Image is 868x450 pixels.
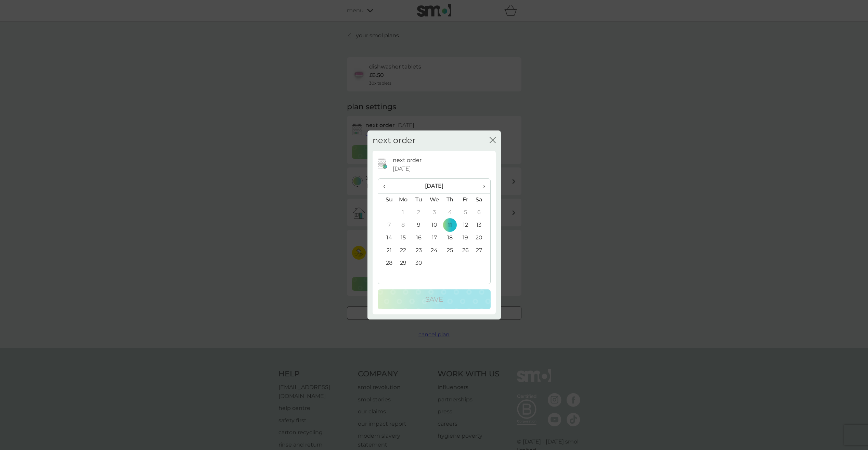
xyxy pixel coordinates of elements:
td: 4 [442,206,457,219]
td: 15 [396,232,411,244]
span: › [478,179,485,193]
th: Su [378,193,396,206]
p: Save [425,294,443,305]
td: 6 [473,206,490,219]
td: 1 [396,206,411,219]
th: Mo [396,193,411,206]
th: [DATE] [396,179,473,193]
th: Fr [458,193,473,206]
td: 20 [473,232,490,244]
button: Save [378,289,491,309]
span: ‹ [383,179,390,193]
button: close [490,137,496,144]
td: 25 [442,244,457,257]
td: 14 [378,232,396,244]
span: [DATE] [393,164,411,173]
td: 2 [411,206,426,219]
td: 11 [442,219,457,232]
td: 13 [473,219,490,232]
p: next order [393,156,422,165]
td: 12 [458,219,473,232]
td: 26 [458,244,473,257]
td: 24 [426,244,442,257]
td: 30 [411,257,426,270]
td: 23 [411,244,426,257]
td: 22 [396,244,411,257]
td: 17 [426,232,442,244]
td: 18 [442,232,457,244]
th: Th [442,193,457,206]
td: 28 [378,257,396,270]
td: 5 [458,206,473,219]
td: 8 [396,219,411,232]
th: We [426,193,442,206]
th: Sa [473,193,490,206]
h2: next order [373,136,416,146]
td: 9 [411,219,426,232]
td: 21 [378,244,396,257]
td: 27 [473,244,490,257]
td: 19 [458,232,473,244]
td: 16 [411,232,426,244]
td: 3 [426,206,442,219]
th: Tu [411,193,426,206]
td: 7 [378,219,396,232]
td: 29 [396,257,411,270]
td: 10 [426,219,442,232]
